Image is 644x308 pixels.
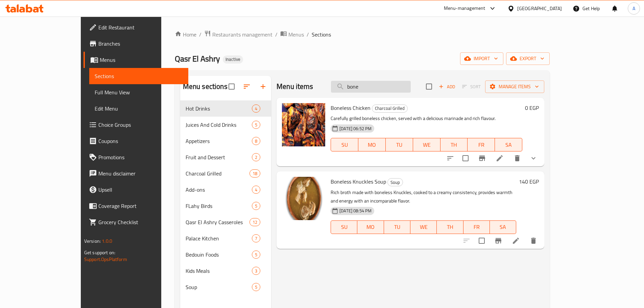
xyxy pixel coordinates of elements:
span: Boneless Chicken [331,103,371,113]
a: Sections [89,68,188,84]
div: Fruit and Dessert2 [180,149,271,165]
span: Inactive [223,56,243,62]
button: delete [525,233,542,249]
a: Coverage Report [84,198,188,214]
span: Upsell [98,186,183,194]
div: Soup [387,178,403,186]
div: Bedouin Foods5 [180,246,271,263]
button: Branch-specific-item [490,233,506,249]
div: items [252,234,260,242]
li: / [307,30,309,39]
span: Edit Menu [95,104,183,113]
div: Soup5 [180,279,271,295]
button: Branch-specific-item [474,150,490,166]
span: Version: [84,237,101,245]
span: Menus [288,30,304,39]
span: Hot Drinks [186,104,252,113]
span: Select section first [458,81,485,92]
div: Palace Kitchen7 [180,230,271,246]
a: Edit Restaurant [84,19,188,35]
button: WE [413,138,440,151]
div: items [252,104,260,113]
span: A [633,5,635,12]
span: Select to update [475,234,489,248]
span: Select section [422,79,436,94]
button: FR [468,138,495,151]
div: Hot Drinks4 [180,100,271,117]
a: Promotions [84,149,188,165]
span: TH [439,222,460,232]
div: [GEOGRAPHIC_DATA] [517,5,562,12]
button: SU [331,220,357,234]
span: Fruit and Dessert [186,153,252,161]
span: SA [498,140,520,150]
nav: Menu sections [180,98,271,298]
button: import [460,52,503,65]
div: Kids Meals [186,267,252,275]
span: SA [493,222,514,232]
button: Manage items [485,80,544,93]
div: Charcoal Grilled18 [180,165,271,182]
span: SU [334,222,355,232]
nav: breadcrumb [175,30,550,39]
span: Restaurants management [212,30,272,39]
span: TU [388,140,410,150]
span: Menu disclaimer [98,169,183,177]
img: Boneless Knuckles Soup [282,177,325,220]
span: Sections [312,30,331,39]
span: 5 [252,203,260,209]
span: Promotions [98,153,183,161]
span: [DATE] 08:54 PM [337,208,374,214]
button: MO [358,138,386,151]
div: Menu-management [444,4,485,13]
span: Charcoal Grilled [372,104,407,112]
span: 1.0.0 [102,237,112,245]
li: / [199,30,201,39]
span: Bedouin Foods [186,251,252,259]
a: Grocery Checklist [84,214,188,230]
a: Restaurants management [204,30,272,39]
span: Edit Restaurant [98,23,183,31]
button: SA [495,138,522,151]
div: Inactive [223,55,243,64]
div: Soup [186,283,252,291]
input: search [331,81,411,93]
a: Menus [280,30,304,39]
span: export [511,54,544,63]
span: 5 [252,284,260,290]
span: Add [438,83,456,91]
span: Full Menu View [95,88,183,96]
button: SA [490,220,516,234]
div: items [252,283,260,291]
div: Qasr El Ashry Casseroles12 [180,214,271,230]
button: FR [463,220,490,234]
a: Support.OpsPlatform [84,255,127,264]
a: Menu disclaimer [84,165,188,182]
span: Charcoal Grilled [186,169,249,177]
span: Qasr El Ashry Casseroles [186,218,249,226]
span: 5 [252,122,260,128]
span: Soup [388,179,403,186]
span: Add item [436,81,458,92]
button: show more [525,150,542,166]
span: Branches [98,40,183,48]
span: Grocery Checklist [98,218,183,226]
span: Juices And Cold Drinks [186,121,252,129]
button: export [506,52,550,65]
span: 7 [252,235,260,242]
span: MO [360,222,381,232]
span: WE [416,140,438,150]
span: Appetizers [186,137,252,145]
div: Kids Meals3 [180,263,271,279]
div: items [252,121,260,129]
a: Coupons [84,133,188,149]
span: Add-ons [186,186,252,194]
span: 4 [252,187,260,193]
p: Rich broth made with boneless Knuckles, cooked to a creamy consistency, provides warmth and energ... [331,188,516,205]
div: FLahy Birds5 [180,198,271,214]
span: Coupons [98,137,183,145]
span: 8 [252,138,260,144]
